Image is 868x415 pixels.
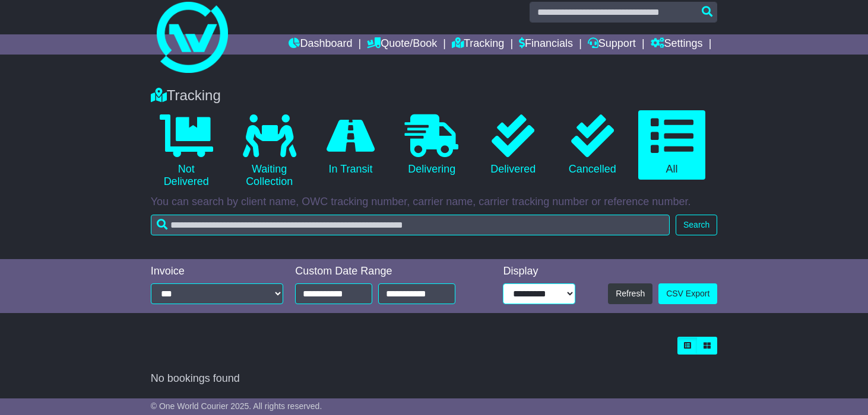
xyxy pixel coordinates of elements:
div: Display [503,265,575,278]
div: Invoice [151,265,284,278]
a: Cancelled [559,110,626,180]
p: You can search by client name, OWC tracking number, carrier name, carrier tracking number or refe... [151,196,718,209]
a: CSV Export [658,283,717,304]
button: Refresh [608,283,652,304]
button: Search [676,215,717,235]
a: All [638,110,706,180]
a: In Transit [317,110,385,180]
a: Waiting Collection [234,110,305,193]
a: Dashboard [289,34,352,55]
a: Not Delivered [151,110,222,193]
a: Support [588,34,636,55]
a: Delivering [396,110,467,180]
a: Delivered [479,110,547,180]
span: © One World Courier 2025. All rights reserved. [151,401,322,411]
div: Tracking [145,87,724,104]
a: Financials [519,34,573,55]
div: Custom Date Range [295,265,476,278]
div: No bookings found [151,372,718,385]
a: Tracking [452,34,504,55]
a: Quote/Book [367,34,437,55]
a: Settings [651,34,703,55]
